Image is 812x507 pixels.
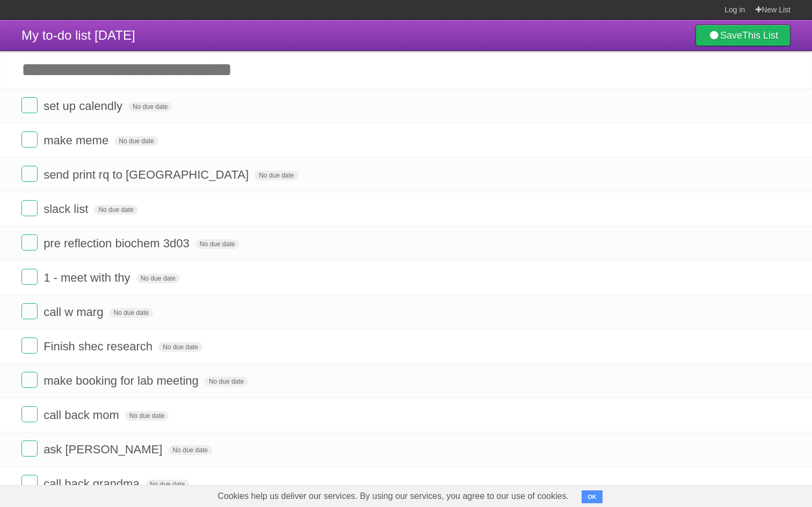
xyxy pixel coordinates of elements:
label: Done [21,406,38,422]
span: My to-do list [DATE] [21,28,135,42]
span: ask [PERSON_NAME] [44,443,165,456]
label: Done [21,166,38,182]
span: No due date [169,445,212,455]
span: Finish shec research [44,340,155,353]
span: No due date [128,102,172,112]
label: Done [21,131,38,148]
span: No due date [136,274,180,283]
span: call back mom [44,408,122,422]
span: Cookies help us deliver our services. By using our services, you agree to our use of cookies. [207,486,579,507]
span: call back grandma [44,477,142,490]
span: No due date [255,171,298,180]
span: slack list [44,202,91,216]
span: No due date [125,411,169,421]
label: Done [21,440,38,457]
span: No due date [114,136,158,146]
span: set up calendly [44,99,125,113]
label: Done [21,475,38,491]
span: send print rq to [GEOGRAPHIC_DATA] [44,168,251,181]
label: Done [21,200,38,216]
span: No due date [146,480,189,489]
label: Done [21,269,38,285]
span: 1 - meet with thy [44,271,133,284]
button: OK [582,490,603,503]
a: SaveThis List [695,25,791,46]
label: Done [21,303,38,319]
label: Done [21,372,38,388]
span: No due date [94,205,137,215]
span: pre reflection biochem 3d03 [44,237,192,250]
span: No due date [110,308,153,318]
span: call w marg [44,305,106,319]
span: No due date [195,239,239,249]
span: make booking for lab meeting [44,374,201,387]
label: Done [21,234,38,251]
label: Done [21,97,38,113]
b: This List [742,30,778,41]
label: Done [21,337,38,354]
span: No due date [158,342,202,352]
span: No due date [205,377,248,386]
span: make meme [44,134,111,147]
